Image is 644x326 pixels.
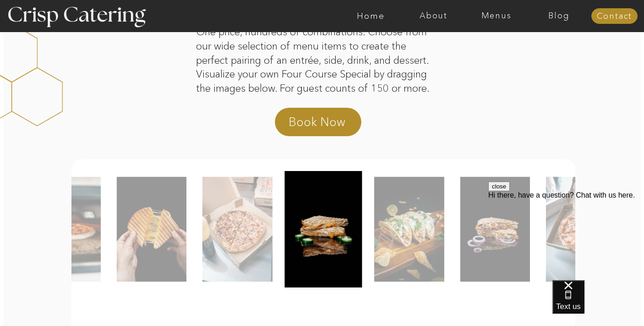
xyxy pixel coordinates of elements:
[552,280,644,326] iframe: podium webchat widget bubble
[488,182,644,292] iframe: podium webchat widget prompt
[339,11,402,21] a: Home
[591,12,638,21] a: Contact
[465,11,528,21] a: Menus
[196,25,439,84] p: One price, hundreds of combinations. Choose from our wide selection of menu items to create the p...
[402,11,465,21] a: About
[528,11,590,21] a: Blog
[289,114,369,136] a: Book Now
